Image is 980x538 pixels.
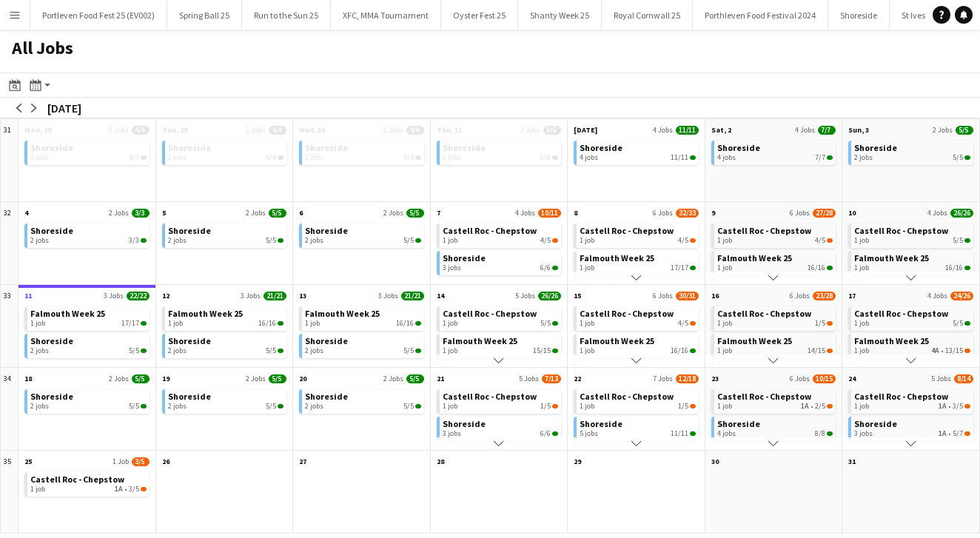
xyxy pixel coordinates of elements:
span: Castell Roc - Chepstow [854,391,948,402]
span: 16/16 [945,263,963,272]
span: 22/22 [127,292,150,300]
a: Castell Roc - Chepstow1 job1/5 [580,389,696,411]
span: 4/5 [540,236,551,245]
span: 1 job [580,263,594,272]
span: 5/5 [129,402,139,411]
span: Sun, 3 [848,125,869,135]
a: Falmouth Week 251 job16/16 [168,306,284,328]
span: Castell Roc - Chepstow [717,308,811,319]
span: 7/7 [818,126,836,135]
a: Shoreside2 jobs5/5 [305,223,421,245]
span: 4/5 [678,236,688,245]
span: 7/7 [827,155,833,160]
span: 1 job [443,402,457,411]
span: Shoreside [305,225,348,236]
span: Shoreside [30,225,73,236]
a: Castell Roc - Chepstow1 job4/5 [580,306,696,328]
span: 1 job [30,485,45,494]
span: 4/5 [678,319,688,328]
span: Castell Roc - Chepstow [443,225,537,236]
span: Shoreside [305,391,348,402]
span: 4 Jobs [515,208,535,218]
span: 23/28 [813,292,836,300]
span: 2 Jobs [383,208,403,218]
span: Falmouth Week 25 [854,252,929,263]
span: Castell Roc - Chepstow [443,391,537,402]
span: 16/16 [396,319,414,328]
span: 6/6 [543,126,561,135]
span: 3 jobs [443,153,461,162]
a: Shoreside2 jobs5/5 [168,223,284,245]
span: 12 [162,291,170,300]
span: Tue, 29 [162,125,187,135]
span: 4 jobs [717,429,736,438]
span: 11/11 [671,153,688,162]
span: 10/11 [538,209,561,218]
a: Falmouth Week 251 job15/15 [443,334,559,355]
span: Falmouth Week 25 [443,335,517,346]
span: 5/5 [406,209,424,218]
span: 16/16 [827,266,833,270]
span: Castell Roc - Chepstow [580,225,674,236]
span: 6 Jobs [653,291,673,300]
span: 1 job [854,236,869,245]
span: 2 Jobs [383,125,403,135]
button: Oyster Fest 25 [441,1,518,30]
span: 4/5 [827,238,833,243]
button: Shoreside [828,1,890,30]
span: 1A [801,402,809,411]
span: 5/5 [953,319,963,328]
button: Shanty Week 25 [518,1,602,30]
span: 6/6 [540,153,551,162]
span: 6/6 [552,266,558,270]
span: 6 [299,208,303,218]
span: Shoreside [305,142,348,153]
span: 30/31 [676,292,699,300]
span: 17/17 [671,263,688,272]
span: 3 jobs [443,429,461,438]
span: 15/15 [533,346,551,355]
span: 3 Jobs [241,291,261,300]
span: 5 [162,208,166,218]
span: 17/17 [690,266,696,270]
span: Falmouth Week 25 [580,335,654,346]
span: Falmouth Week 25 [30,308,105,319]
a: Castell Roc - Chepstow1 job5/5 [443,306,559,328]
span: 1 job [30,319,45,328]
span: 2 Jobs [109,374,129,383]
span: Thu, 31 [437,125,462,135]
span: 16/16 [964,266,970,270]
span: 7 [437,208,440,218]
span: 1/5 [815,319,825,328]
div: • [854,346,970,355]
span: Castell Roc - Chepstow [443,308,537,319]
a: Shoreside2 jobs5/5 [854,141,970,162]
span: 2 Jobs [933,125,953,135]
span: 4 Jobs [927,208,947,218]
a: Falmouth Week 251 job14/15 [717,334,833,355]
span: Falmouth Week 25 [717,252,792,263]
a: Castell Roc - Chepstow1 job1A•3/5 [854,389,970,411]
div: [DATE] [47,101,81,115]
span: 2 jobs [168,153,187,162]
span: 5/5 [266,346,276,355]
span: Shoreside [305,335,348,346]
span: 1A [939,402,947,411]
span: 2 jobs [30,402,49,411]
span: 4 jobs [580,153,598,162]
span: 16/16 [415,321,421,326]
span: Castell Roc - Chepstow [30,474,124,485]
span: Shoreside [443,142,486,153]
span: 2 Jobs [246,374,266,383]
a: Castell Roc - Chepstow1 job1/5 [443,389,559,411]
span: 5/5 [953,153,963,162]
span: 11/11 [676,126,699,135]
span: 5/5 [415,238,421,243]
span: Falmouth Week 25 [580,252,654,263]
span: 13 [299,291,306,300]
span: 2 jobs [168,236,187,245]
span: 14/15 [808,346,825,355]
a: Shoreside2 jobs5/5 [30,334,147,355]
span: Shoreside [854,418,897,429]
span: 8 [574,208,577,218]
